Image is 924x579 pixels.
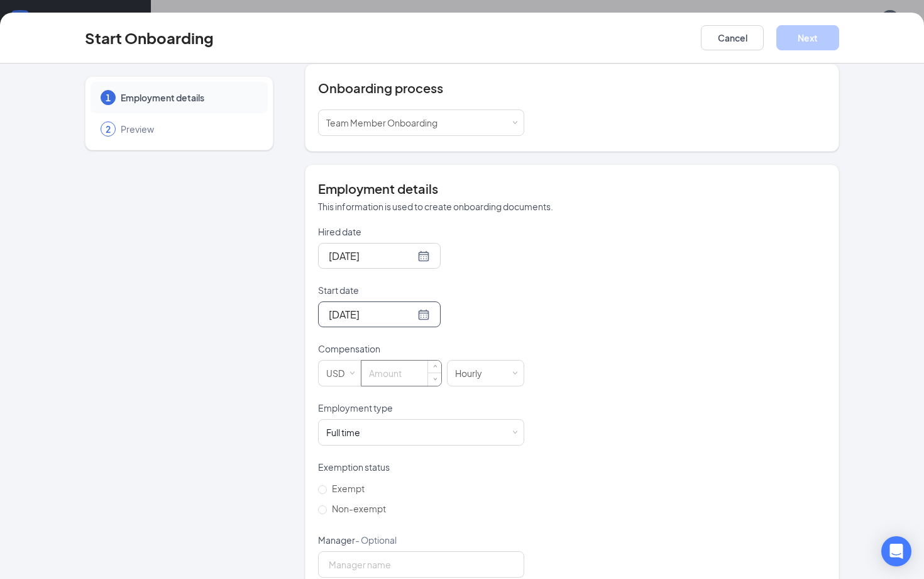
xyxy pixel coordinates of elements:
span: Team Member Onboarding [326,117,437,128]
span: 1 [106,91,111,104]
div: Hourly [455,361,491,386]
span: Non-exempt [327,503,391,514]
p: Start date [318,284,524,296]
h3: Start Onboarding [85,27,214,48]
p: This information is used to create onboarding documents. [318,200,826,213]
input: Manager name [318,551,524,578]
h4: Onboarding process [318,79,826,97]
button: Cancel [701,25,764,50]
h4: Employment details [318,180,826,198]
div: Open Intercom Messenger [881,536,911,566]
input: Sep 15, 2025 [329,248,415,264]
p: Hired date [318,225,524,238]
span: Preview [121,123,255,135]
span: 2 [106,123,111,135]
span: - Optional [355,534,397,546]
button: Next [776,25,839,50]
p: Compensation [318,342,524,355]
div: Full time [326,426,360,439]
div: [object Object] [326,426,369,439]
span: Employment details [121,91,255,104]
span: Increase Value [428,361,441,373]
div: USD [326,361,353,386]
p: Manager [318,534,524,546]
input: Amount [361,361,441,386]
input: Sep 22, 2025 [329,306,415,322]
div: [object Object] [326,110,446,135]
span: Exempt [327,483,370,494]
p: Exemption status [318,461,524,473]
p: Employment type [318,402,524,414]
span: Decrease Value [428,373,441,385]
